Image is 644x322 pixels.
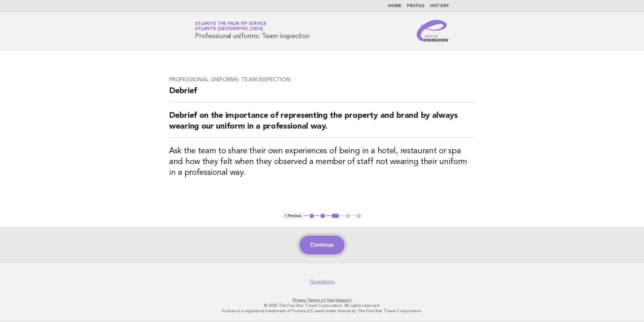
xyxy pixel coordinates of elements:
h3: Ask the team to share their own experiences of being in a hotel, restaurant or spa and how they f... [169,146,475,178]
a: Terms of Use [307,298,334,302]
span: Atlantis [GEOGRAPHIC_DATA] [195,27,263,31]
a: Privacy [293,298,306,302]
button: < Previous [282,213,304,219]
button: 1 [309,213,315,219]
a: Profile [407,4,425,8]
p: Forbes is a registered trademark of Forbes LLC used under license by The Five Star Travel Corpora... [116,308,528,314]
img: Service Energizers [417,20,449,42]
button: 2 [319,213,326,219]
h3: Professional uniforms: Team inspection [169,76,475,83]
a: History [430,4,449,8]
a: Support [335,298,352,302]
a: Atlantis The Palm VIP ServiceAtlantis [GEOGRAPHIC_DATA] [195,22,266,31]
h1: Professional uniforms: Team inspection [195,22,310,39]
h2: Debrief [169,86,475,102]
a: Questions [310,278,335,285]
a: Home [388,4,401,8]
p: · · [116,297,528,303]
button: Continue [299,236,344,254]
p: © 2025 The Five Star Travel Corporation. All rights reserved. [116,303,528,308]
h2: Debrief on the importance of representing the property and brand by always wearing our uniform in... [169,110,475,138]
button: 3 [330,213,340,219]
